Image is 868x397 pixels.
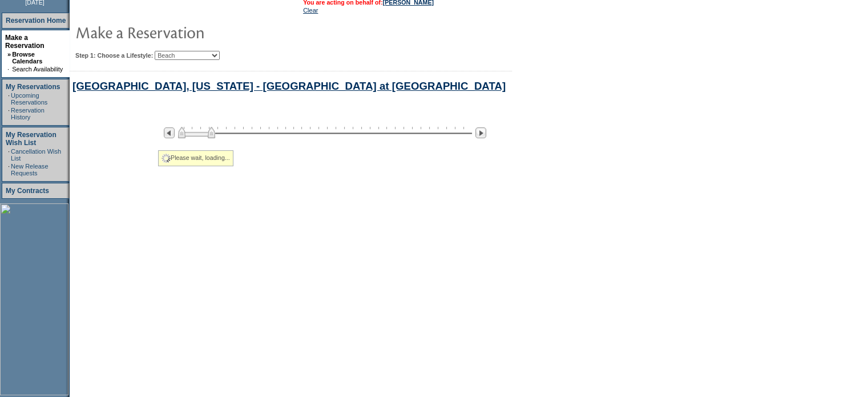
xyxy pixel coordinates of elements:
b: Step 1: Choose a Lifestyle: [75,52,153,59]
a: Upcoming Reservations [11,92,47,106]
td: · [8,92,10,106]
b: » [7,51,11,58]
td: · [7,66,11,73]
a: Browse Calendars [12,51,42,65]
td: · [8,107,10,121]
td: · [8,163,10,177]
a: Cancellation Wish List [11,148,61,162]
td: · [8,148,10,162]
a: My Reservation Wish List [6,131,56,147]
img: spinner2.gif [162,154,171,163]
a: Reservation Home [6,17,66,25]
img: Previous [164,127,175,138]
a: Clear [303,7,318,14]
a: My Contracts [6,187,49,195]
a: Search Availability [12,66,63,73]
img: pgTtlMakeReservation.gif [75,21,304,43]
a: My Reservations [6,83,60,91]
a: Reservation History [11,107,45,121]
img: Next [475,127,486,138]
a: Make a Reservation [5,34,45,50]
a: New Release Requests [11,163,48,177]
a: [GEOGRAPHIC_DATA], [US_STATE] - [GEOGRAPHIC_DATA] at [GEOGRAPHIC_DATA] [72,80,506,92]
div: Please wait, loading... [158,150,233,166]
